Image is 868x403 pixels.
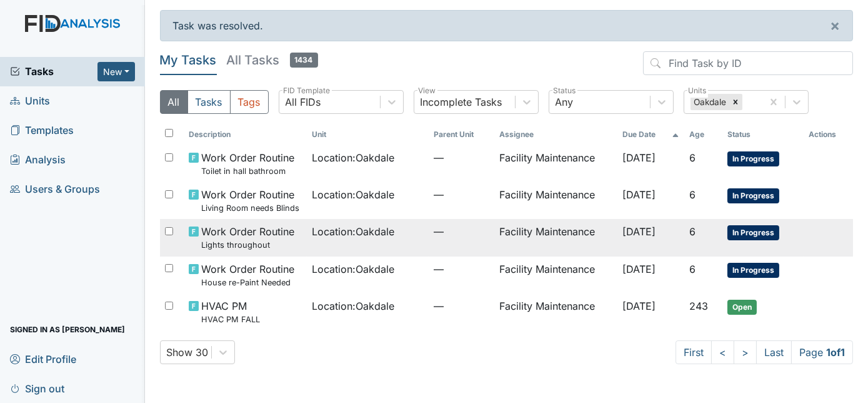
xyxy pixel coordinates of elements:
input: Find Task by ID [643,51,853,75]
button: All [160,90,188,114]
span: — [434,187,489,202]
span: Sign out [10,379,64,398]
th: Actions [804,124,853,145]
button: Tasks [187,90,231,114]
td: Facility Maintenance [494,219,617,256]
td: Facility Maintenance [494,145,617,182]
h5: All Tasks [227,51,318,69]
small: House re-Paint Needed [201,277,294,288]
th: Toggle SortBy [429,124,494,145]
th: Toggle SortBy [684,124,722,145]
small: Living Room needs Blinds [201,202,299,214]
span: 6 [689,188,696,201]
span: HVAC PM HVAC PM FALL [201,298,260,325]
span: Work Order Routine House re-Paint Needed [201,262,294,288]
span: Units [10,91,50,111]
a: > [734,340,757,364]
td: Facility Maintenance [494,257,617,293]
span: 6 [689,151,696,164]
div: Type filter [160,90,269,114]
span: Edit Profile [10,349,76,369]
a: Last [756,340,792,364]
div: Task was resolved. [160,10,854,41]
div: All FIDs [286,94,321,110]
div: Oakdale [691,94,729,110]
span: 243 [689,300,708,312]
button: New [97,62,135,81]
th: Toggle SortBy [184,124,307,145]
span: Location : Oakdale [312,150,394,165]
th: Toggle SortBy [307,124,429,145]
button: Tags [230,90,269,114]
small: HVAC PM FALL [201,314,260,325]
th: Assignee [494,124,617,145]
a: Tasks [10,64,97,79]
div: Any [556,94,574,110]
span: 6 [689,263,696,275]
span: — [434,262,489,277]
small: Lights throughout [201,239,294,251]
span: 6 [689,225,696,238]
span: Users & Groups [10,180,100,199]
td: Facility Maintenance [494,182,617,219]
span: Work Order Routine Lights throughout [201,224,294,251]
strong: 1 of 1 [826,346,845,359]
span: — [434,224,489,239]
span: In Progress [727,263,779,278]
span: — [434,298,489,314]
span: Location : Oakdale [312,224,394,239]
span: — [434,150,489,165]
span: [DATE] [623,151,656,164]
div: Show 30 [167,345,209,360]
span: In Progress [727,225,779,240]
span: [DATE] [623,300,656,312]
th: Toggle SortBy [722,124,804,145]
span: Location : Oakdale [312,187,394,202]
div: Incomplete Tasks [421,94,502,110]
nav: task-pagination [676,340,853,364]
span: Page [791,340,853,364]
h5: My Tasks [160,51,217,69]
span: Templates [10,121,74,140]
span: Work Order Routine Toilet in hall bathroom [201,150,294,177]
span: [DATE] [623,225,656,238]
span: In Progress [727,151,779,166]
span: Location : Oakdale [312,262,394,277]
span: Work Order Routine Living Room needs Blinds [201,187,299,214]
span: [DATE] [623,263,656,275]
small: Toilet in hall bathroom [201,165,294,177]
span: [DATE] [623,188,656,201]
input: Toggle All Rows Selected [165,129,173,137]
span: Signed in as [PERSON_NAME] [10,320,125,339]
span: × [830,16,840,34]
span: Open [727,300,757,315]
span: In Progress [727,188,779,203]
span: Location : Oakdale [312,298,394,314]
th: Toggle SortBy [618,124,685,145]
button: × [817,11,852,41]
a: < [711,340,734,364]
td: Facility Maintenance [494,293,617,330]
span: 1434 [290,53,318,68]
span: Analysis [10,150,66,170]
a: First [676,340,712,364]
